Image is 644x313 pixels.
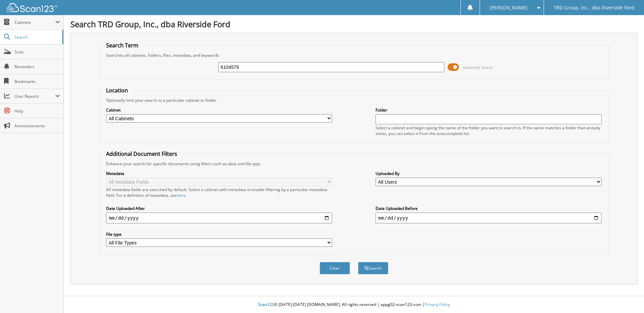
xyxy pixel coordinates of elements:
[103,97,605,103] div: Optionally limit your search to a particular cabinet or folder
[103,150,181,158] legend: Additional Document Filters
[554,6,634,10] span: TRD Group, Inc., dba Riverside Ford
[14,64,60,70] span: Reminders
[490,6,527,10] span: [PERSON_NAME]
[14,123,60,129] span: Announcements
[177,192,186,198] a: here
[14,79,60,84] span: Bookmarks
[258,302,274,307] span: Scan123
[106,206,332,211] label: Date Uploaded After
[106,107,332,113] label: Cabinet
[376,107,602,113] label: Folder
[376,206,602,211] label: Date Uploaded Before
[376,171,602,176] label: Uploaded By
[103,161,605,167] div: Enhance your search for specific documents using filters such as date and file type.
[103,52,605,58] div: Searches all cabinets, folders, files, metadata, and keywords
[103,42,142,49] legend: Search Term
[106,231,332,237] label: File type
[425,302,450,307] a: Privacy Policy
[103,87,131,94] legend: Location
[463,65,493,70] span: Advanced Search
[106,213,332,223] input: start
[376,125,602,136] div: Select a cabinet and begin typing the name of the folder you want to search in. If the name match...
[7,3,57,12] img: scan123-logo-white.svg
[610,281,644,313] iframe: Chat Widget
[358,262,388,274] button: Search
[14,49,60,55] span: Scan
[320,262,350,274] button: Clear
[64,297,644,313] div: © [DATE]-[DATE] [DOMAIN_NAME]. All rights reserved | appg02-scan123-com |
[14,34,59,40] span: Search
[14,108,60,114] span: Help
[14,19,55,25] span: Cabinets
[70,18,637,30] h1: Search TRD Group, Inc., dba Riverside Ford
[376,213,602,223] input: end
[106,171,332,176] label: Metadata
[14,93,55,99] span: User Reports
[106,187,332,198] div: All metadata fields are searched by default. Select a cabinet with metadata to enable filtering b...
